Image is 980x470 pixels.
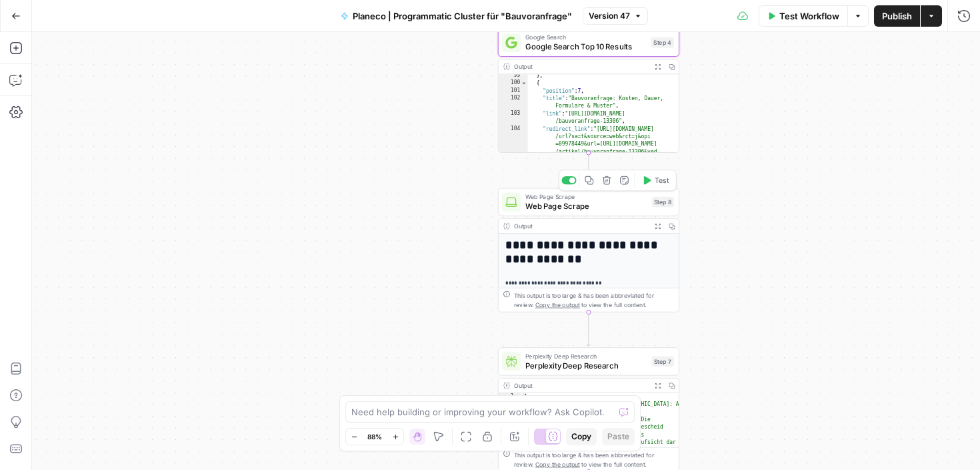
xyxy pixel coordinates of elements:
[525,192,647,202] span: Web Page Scrape
[602,428,635,445] button: Paste
[514,450,675,469] div: This output is too large & has been abbreviated for review. to view the full content.
[514,381,647,390] div: Output
[499,87,528,95] div: 101
[651,37,674,48] div: Step 4
[583,7,648,25] button: Version 47
[535,461,580,468] span: Copy the output
[525,33,647,42] span: Google Search
[589,10,630,22] span: Version 47
[499,126,528,171] div: 104
[525,200,647,212] span: Web Page Scrape
[874,5,920,27] button: Publish
[566,428,597,445] button: Copy
[499,79,528,87] div: 100
[514,222,647,231] div: Output
[882,9,912,23] span: Publish
[571,431,591,443] span: Copy
[521,79,527,87] span: Toggle code folding, rows 100 through 112
[333,5,580,27] button: Planeco | Programmatic Cluster für "Bauvoranfrage"
[525,360,647,372] span: Perplexity Deep Research
[514,290,675,309] div: This output is too large & has been abbreviated for review. to view the full content.
[498,29,679,153] div: Google SearchGoogle Search Top 10 ResultsStep 4Output }, { "position":7, "title":"Bauvoranfrage: ...
[499,72,528,79] div: 99
[652,357,674,367] div: Step 7
[353,9,572,23] span: Planeco | Programmatic Cluster für "Bauvoranfrage"
[607,431,629,443] span: Paste
[535,301,580,308] span: Copy the output
[779,9,839,23] span: Test Workflow
[499,95,528,110] div: 102
[514,62,647,71] div: Output
[525,41,647,53] span: Google Search Top 10 Results
[652,197,674,208] div: Step 8
[759,5,847,27] button: Test Workflow
[525,352,647,361] span: Perplexity Deep Research
[587,312,590,346] g: Edge from step_8 to step_7
[655,175,669,186] span: Test
[637,173,673,188] button: Test
[367,431,382,442] span: 88%
[499,110,528,126] div: 103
